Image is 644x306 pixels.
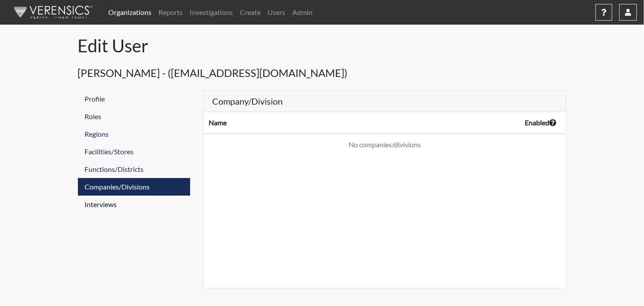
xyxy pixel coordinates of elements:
[78,90,190,108] a: Profile
[78,60,567,87] h4: [PERSON_NAME] - ([EMAIL_ADDRESS][DOMAIN_NAME])
[264,4,289,21] a: Users
[78,108,190,125] a: Roles
[78,160,190,178] a: Functions/Districts
[289,4,316,21] a: Admin
[186,4,236,21] a: Investigations
[78,178,190,196] a: Companies/Divisions
[204,112,515,134] th: Name
[236,4,264,21] a: Create
[204,134,566,155] td: No companies/divisions
[78,143,190,160] a: Facilities/Stores
[78,196,190,213] a: Interviews
[515,112,566,134] th: Enabled
[155,4,186,21] a: Reports
[78,35,567,56] h1: Edit User
[204,91,566,112] h5: Company/Division
[105,4,155,21] a: Organizations
[78,125,190,143] a: Regions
